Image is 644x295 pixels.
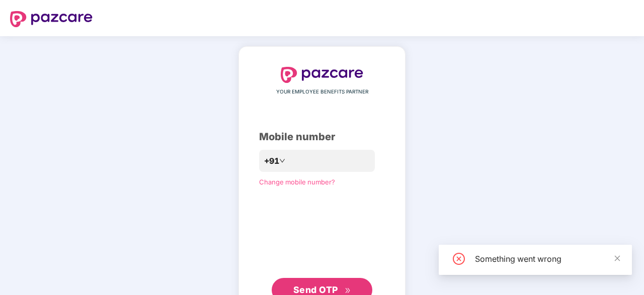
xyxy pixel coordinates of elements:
span: YOUR EMPLOYEE BENEFITS PARTNER [276,88,368,96]
a: Change mobile number? [259,178,335,186]
span: +91 [264,155,279,167]
span: down [279,158,285,164]
span: Send OTP [293,284,338,295]
img: logo [10,11,93,27]
span: close [614,255,621,262]
img: logo [281,67,363,83]
div: Mobile number [259,129,385,145]
div: Something went wrong [475,253,620,265]
span: close-circle [453,253,465,265]
span: double-right [345,287,351,294]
